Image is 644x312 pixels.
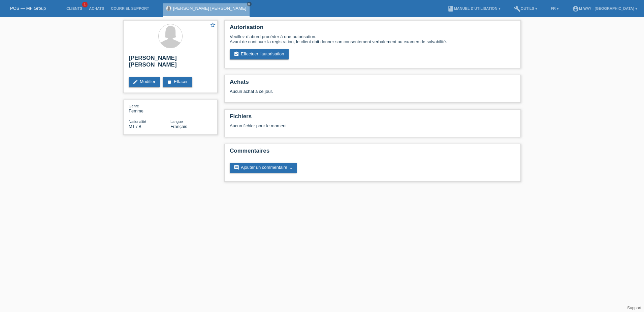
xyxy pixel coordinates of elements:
[10,6,46,11] a: POS — MF Group
[170,120,183,124] span: Langue
[234,51,239,57] i: assignment_turned_in
[230,113,515,123] h2: Fichiers
[248,2,251,6] i: close
[230,163,297,173] a: commentAjouter un commentaire ...
[547,6,562,10] a: FR ▾
[107,6,152,10] a: Courriel Support
[230,79,515,89] h2: Achats
[247,2,252,6] a: close
[230,148,515,158] h2: Commentaires
[511,6,541,10] a: buildOutils ▾
[129,77,160,87] a: editModifier
[569,6,641,10] a: account_circlem-way - [GEOGRAPHIC_DATA] ▾
[572,5,579,12] i: account_circle
[170,124,187,129] span: Français
[129,103,170,113] div: Femme
[230,49,289,59] a: assignment_turned_inEffectuer l’autorisation
[129,55,212,72] h2: [PERSON_NAME] [PERSON_NAME]
[234,165,239,170] i: comment
[173,6,246,11] a: [PERSON_NAME] [PERSON_NAME]
[133,79,138,84] i: edit
[163,77,192,87] a: deleteEffacer
[444,6,504,10] a: bookManuel d’utilisation ▾
[230,34,515,44] div: Veuillez d’abord procéder à une autorisation. Avant de continuer la registration, le client doit ...
[230,24,515,34] h2: Autorisation
[230,89,515,99] div: Aucun achat à ce jour.
[210,22,216,28] i: star_border
[129,124,141,129] span: Malte / B / 17.08.2019
[167,79,172,84] i: delete
[82,2,88,7] span: 1
[627,306,641,310] a: Support
[63,6,86,10] a: Clients
[230,123,436,128] div: Aucun fichier pour le moment
[129,120,146,124] span: Nationalité
[447,5,454,12] i: book
[129,104,139,108] span: Genre
[86,6,107,10] a: Achats
[210,22,216,29] a: star_border
[514,5,521,12] i: build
